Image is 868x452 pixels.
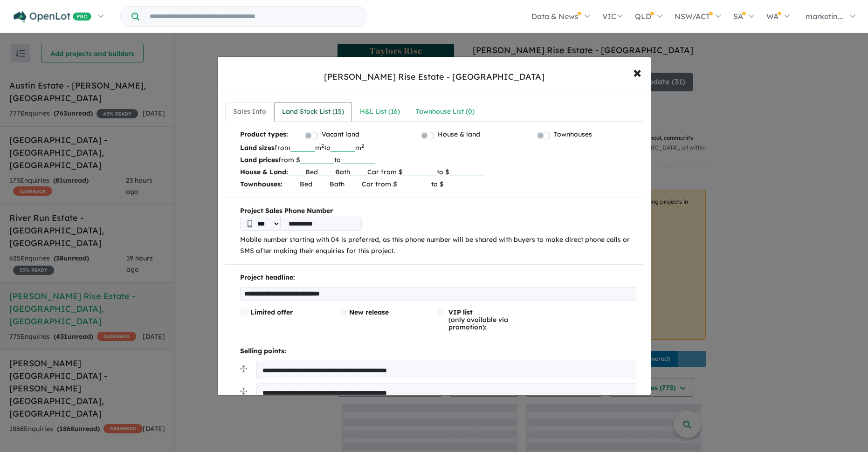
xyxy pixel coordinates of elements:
[240,272,636,283] p: Project headline:
[240,168,288,176] b: House & Land:
[806,12,843,21] span: marketin...
[248,220,252,227] img: Phone icon
[240,180,282,188] b: Townhouses:
[349,308,389,316] span: New release
[554,129,592,140] label: Townhouses
[240,166,636,178] p: Bed Bath Car from $ to $
[416,106,475,117] div: Townhouse List ( 0 )
[438,129,480,140] label: House & land
[240,365,247,372] img: drag.svg
[240,156,278,164] b: Land prices
[240,129,288,142] b: Product types:
[321,143,324,149] sup: 2
[448,308,508,331] span: (only available via promotion):
[240,205,636,217] b: Project Sales Phone Number
[250,308,293,316] span: Limited offer
[233,106,266,117] div: Sales Info
[322,129,359,140] label: Vacant land
[240,142,636,154] p: from m to m
[324,71,544,83] div: [PERSON_NAME] Rise Estate - [GEOGRAPHIC_DATA]
[240,178,636,190] p: Bed Bath Car from $ to $
[282,106,344,117] div: Land Stock List ( 15 )
[360,106,400,117] div: H&L List ( 16 )
[240,346,636,357] p: Selling points:
[633,62,641,82] span: ×
[240,234,636,257] p: Mobile number starting with 04 is preferred, as this phone number will be shared with buyers to m...
[240,388,247,395] img: drag.svg
[448,308,473,316] span: VIP list
[141,7,365,27] input: Try estate name, suburb, builder or developer
[361,143,364,149] sup: 2
[240,154,636,166] p: from $ to
[14,11,91,23] img: Openlot PRO Logo White
[240,144,275,152] b: Land sizes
